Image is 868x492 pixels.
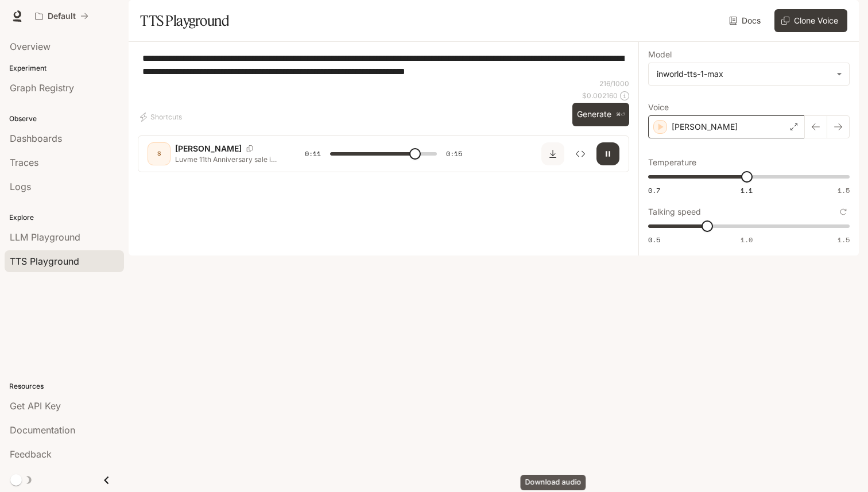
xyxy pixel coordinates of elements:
[741,235,753,245] span: 1.0
[648,158,696,166] p: Temperature
[140,9,229,32] h1: TTS Playground
[672,121,738,133] p: [PERSON_NAME]
[175,143,242,154] p: [PERSON_NAME]
[648,103,669,111] p: Voice
[616,111,625,118] p: ⌘⏎
[648,235,660,245] span: 0.5
[599,79,629,88] p: 216 / 1000
[741,185,753,195] span: 1.1
[150,145,168,163] div: S
[541,142,564,165] button: Download audio
[648,185,660,195] span: 0.7
[648,51,672,59] p: Model
[48,11,76,21] p: Default
[138,108,187,126] button: Shortcuts
[582,91,618,100] p: $ 0.002160
[649,63,849,85] div: inworld-tts-1-max
[175,154,277,164] p: Luvme 11th Anniversary sale is going on. Buy 2 Pay 1. Two wigs, for the price of one. Yes, it is....
[838,235,850,245] span: 1.5
[305,148,321,160] span: 0:11
[648,208,701,216] p: Talking speed
[446,148,462,160] span: 0:15
[727,9,765,32] a: Docs
[242,145,258,152] button: Copy Voice ID
[521,475,586,490] div: Download audio
[774,9,847,32] button: Clone Voice
[837,206,850,218] button: Reset to default
[572,103,629,126] button: Generate⌘⏎
[838,185,850,195] span: 1.5
[30,5,94,28] button: All workspaces
[657,68,831,80] div: inworld-tts-1-max
[569,142,592,165] button: Inspect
